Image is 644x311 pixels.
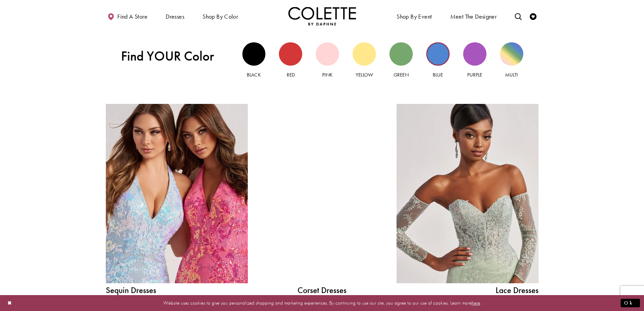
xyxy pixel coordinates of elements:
a: Find a store [106,7,149,25]
a: Green view Green [389,42,413,79]
a: Toggle search [513,7,523,25]
div: Multi view [500,42,523,66]
span: Shop by color [201,7,240,25]
a: here [472,299,480,306]
a: Check Wishlist [528,7,538,25]
p: Website uses cookies to give you personalized shopping and marketing experiences. By continuing t... [49,298,595,308]
span: Red [287,71,295,78]
div: Red view [279,42,302,66]
a: Meet the designer [449,7,499,25]
a: Lace Dress Spring 2025 collection Related Link [397,104,539,283]
a: Blue view Blue [426,42,450,79]
span: Purple [467,71,482,78]
a: Black view Black [242,42,266,79]
span: Shop by color [202,13,238,20]
span: Shop By Event [397,13,432,20]
div: Purple view [463,42,486,66]
span: Dresses [164,7,186,25]
a: Purple view Purple [463,42,486,79]
span: Sequin Dresses [106,286,248,294]
div: Pink view [316,42,339,66]
span: Multi [505,71,518,78]
div: Yellow view [353,42,376,66]
span: Pink [322,71,333,78]
a: Corset Dresses [271,286,373,294]
a: Multi view Multi [500,42,523,79]
a: Sequin Dresses Related Link [106,104,248,283]
a: Pink view Pink [316,42,339,79]
span: Shop By Event [395,7,433,25]
span: Black [247,71,261,78]
span: Blue [433,71,443,78]
span: Green [393,71,408,78]
span: Lace Dresses [397,286,539,294]
span: Find YOUR Color [121,48,227,64]
span: Find a store [117,13,147,20]
div: Blue view [426,42,450,66]
span: Yellow [356,71,373,78]
div: Green view [389,42,413,66]
a: Yellow view Yellow [353,42,376,79]
button: Submit Dialog [621,299,640,307]
a: Visit Home Page [288,7,356,25]
span: Meet the designer [450,13,497,20]
span: Dresses [166,13,184,20]
img: Colette by Daphne [288,7,356,25]
div: Black view [242,42,266,66]
button: Close Dialog [4,297,16,309]
a: Red view Red [279,42,302,79]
